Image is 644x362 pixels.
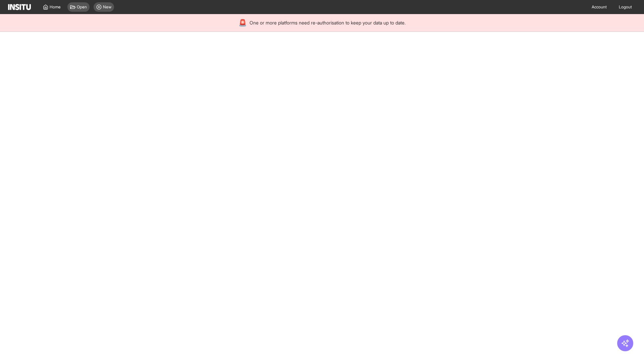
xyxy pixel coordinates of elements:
[103,4,111,10] span: New
[250,19,406,26] span: One or more platforms need re-authorisation to keep your data up to date.
[77,4,87,10] span: Open
[238,18,247,27] div: 🚨
[50,4,61,10] span: Home
[8,4,31,10] img: Logo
